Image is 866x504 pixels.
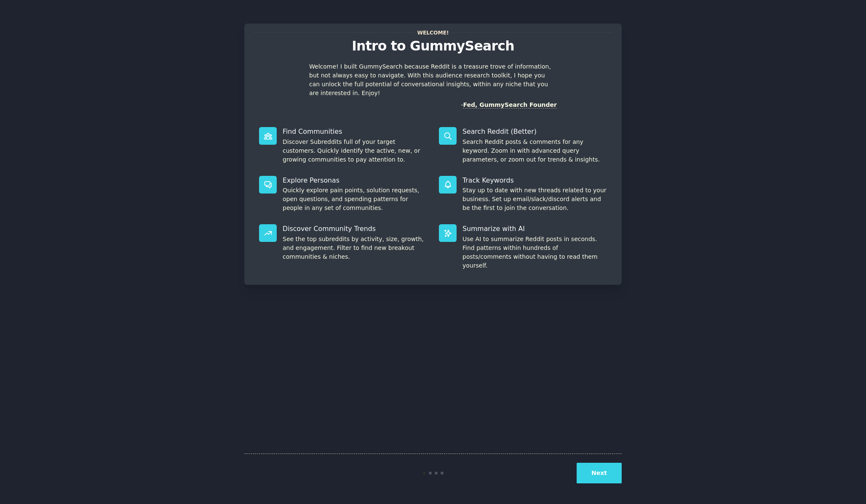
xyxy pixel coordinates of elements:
[283,235,427,261] dd: See the top subreddits by activity, size, growth, and engagement. Filter to find new breakout com...
[577,463,622,483] button: Next
[462,235,607,270] dd: Use AI to summarize Reddit posts in seconds. Find patterns within hundreds of posts/comments with...
[309,62,557,98] p: Welcome! I built GummySearch because Reddit is a treasure trove of information, but not always ea...
[416,28,450,37] span: Welcome!
[463,101,557,109] a: Fed, GummySearch Founder
[283,186,427,212] dd: Quickly explore pain points, solution requests, open questions, and spending patterns for people ...
[283,138,427,164] dd: Discover Subreddits full of your target customers. Quickly identify the active, new, or growing c...
[462,186,607,212] dd: Stay up to date with new threads related to your business. Set up email/slack/discord alerts and ...
[461,101,557,109] div: -
[253,39,613,53] p: Intro to GummySearch
[283,224,427,233] p: Discover Community Trends
[462,127,607,136] p: Search Reddit (Better)
[462,138,607,164] dd: Search Reddit posts & comments for any keyword. Zoom in with advanced query parameters, or zoom o...
[283,176,427,185] p: Explore Personas
[462,224,607,233] p: Summarize with AI
[462,176,607,185] p: Track Keywords
[283,127,427,136] p: Find Communities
